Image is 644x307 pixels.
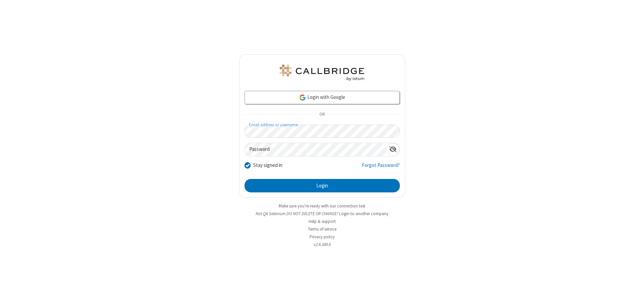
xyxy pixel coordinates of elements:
input: Password [245,143,386,156]
img: QA Selenium DO NOT DELETE OR CHANGE [278,65,366,81]
button: Login [245,179,400,192]
li: Not QA Selenium DO NOT DELETE OR CHANGE? [239,210,405,217]
input: Email address or username [245,125,400,138]
div: Show password [386,143,399,156]
span: OR [317,110,327,119]
a: Privacy policy [310,234,335,240]
label: Stay signed in [253,162,282,169]
li: v2.6.349.6 [239,241,405,248]
a: Help & support [309,219,336,224]
a: Forgot Password? [362,162,400,174]
a: Make sure you're ready with our connection test [279,203,365,209]
button: Login to another company [339,210,388,217]
a: Terms of service [308,226,336,232]
a: Login with Google [245,91,400,104]
img: google-icon.png [299,94,306,101]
